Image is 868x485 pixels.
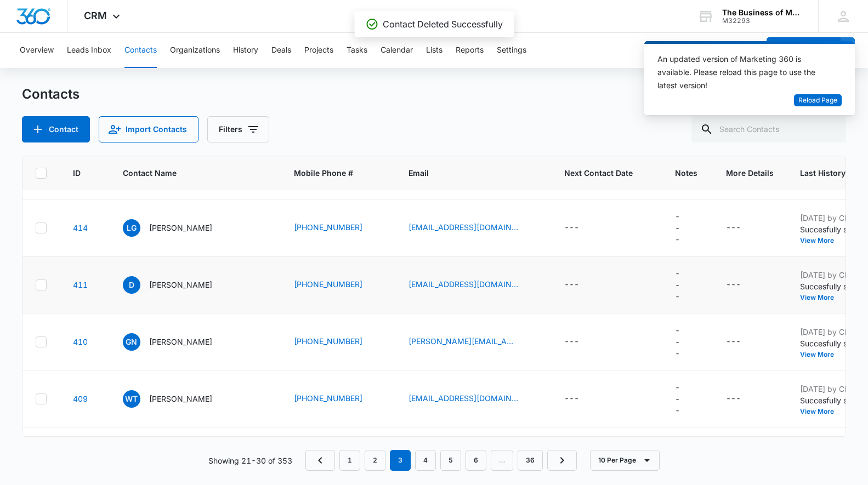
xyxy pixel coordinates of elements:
a: [PHONE_NUMBER] [294,278,362,290]
div: Contact Name - DHAWAL - Select to Edit Field [123,276,232,294]
button: Calendar [381,33,413,68]
div: An updated version of Marketing 360 is available. Please reload this page to use the latest version! [657,53,829,92]
span: Reload Page [798,95,837,106]
div: --- [675,210,680,245]
button: Filters [207,116,269,142]
div: Contact Name - Gevork Nadzharyan - Select to Edit Field [123,333,232,351]
p: [PERSON_NAME] [149,222,212,233]
span: LG [123,219,140,237]
a: Page 5 [440,450,461,471]
button: Reports [456,33,484,68]
em: 3 [390,450,411,471]
p: [PERSON_NAME] [149,393,212,404]
a: [EMAIL_ADDRESS][DOMAIN_NAME] [409,221,518,233]
nav: Pagination [305,450,577,471]
a: [PHONE_NUMBER] [294,392,362,404]
button: Import Contacts [99,116,198,142]
div: Next Contact Date - - Select to Edit Field [564,221,599,235]
p: Contact Deleted Successfully [383,18,503,31]
button: Reload Page [794,94,842,107]
span: Notes [675,167,700,179]
div: --- [564,335,579,349]
span: Email [409,167,522,179]
a: Navigate to contact details page for Wasi Tahir [73,394,88,403]
a: Page 6 [466,450,486,471]
span: D [123,276,140,294]
div: Email - ddpatel75@gmail.com - Select to Edit Field [409,278,538,292]
div: --- [564,392,579,406]
div: --- [675,267,680,302]
div: Next Contact Date - - Select to Edit Field [564,278,599,292]
h1: Contacts [22,86,80,102]
div: --- [726,221,741,235]
a: [EMAIL_ADDRESS][DOMAIN_NAME] [409,392,518,404]
div: --- [726,278,741,292]
div: Notes - - Select to Edit Field [675,381,700,416]
input: Search Contacts [691,116,846,142]
div: --- [726,392,741,406]
a: Previous Page [305,450,335,471]
a: Page 2 [365,450,385,471]
p: [PERSON_NAME] [149,279,212,290]
span: More Details [726,167,774,179]
div: account name [722,8,802,17]
div: --- [726,335,741,349]
div: Mobile Phone # - (818) 913-7190 - Select to Edit Field [294,335,382,349]
button: Add Contact [767,37,841,64]
div: Email - wasitahir@hotmail.com - Select to Edit Field [409,392,538,406]
button: Deals [271,33,291,68]
button: 10 Per Page [590,450,660,471]
span: Contact Name [123,167,252,179]
a: Navigate to contact details page for DHAWAL [73,280,88,289]
div: Mobile Phone # - (949) 615-9288 - Select to Edit Field [294,221,382,235]
div: Notes - - Select to Edit Field [675,267,700,302]
button: Contacts [124,33,157,68]
a: [PHONE_NUMBER] [294,335,362,347]
a: Page 4 [415,450,436,471]
p: Showing 21-30 of 353 [208,455,292,466]
button: History [233,33,258,68]
div: Notes - - Select to Edit Field [675,210,700,245]
div: --- [564,221,579,235]
span: CRM [84,10,107,21]
a: [PHONE_NUMBER] [294,221,362,233]
a: [EMAIL_ADDRESS][DOMAIN_NAME] [409,278,518,290]
div: account id [722,17,802,25]
button: Organizations [170,33,220,68]
button: View More [800,351,842,358]
span: Mobile Phone # [294,167,382,179]
div: More Details - - Select to Edit Field [726,392,761,406]
button: View More [800,408,842,415]
a: [PERSON_NAME][EMAIL_ADDRESS][DOMAIN_NAME] [409,335,518,347]
button: Lists [426,33,442,68]
button: View More [800,294,842,301]
a: Next Page [547,450,577,471]
span: Next Contact Date [564,167,633,179]
a: Navigate to contact details page for Gevork Nadzharyan [73,337,88,346]
button: Settings [497,33,526,68]
div: --- [675,381,680,416]
div: Mobile Phone # - (214) 940-9545 - Select to Edit Field [294,392,382,406]
div: Next Contact Date - - Select to Edit Field [564,392,599,406]
div: Contact Name - Wasi Tahir - Select to Edit Field [123,390,232,408]
div: Contact Name - Laura Garcia - Select to Edit Field [123,219,232,237]
span: WT [123,390,140,408]
div: Email - lmgarciamha@gmail.com - Select to Edit Field [409,221,538,235]
div: More Details - - Select to Edit Field [726,278,761,292]
button: Leads Inbox [67,33,111,68]
div: More Details - - Select to Edit Field [726,221,761,235]
button: Add Contact [22,116,90,142]
button: Projects [304,33,333,68]
span: GN [123,333,140,351]
button: View More [800,237,842,244]
button: Tasks [347,33,367,68]
a: Page 36 [518,450,543,471]
a: Navigate to contact details page for Laura Garcia [73,223,88,232]
p: [PERSON_NAME] [149,336,212,347]
button: Overview [20,33,54,68]
a: Page 1 [339,450,360,471]
div: --- [564,278,579,292]
div: Email - gevork@haytnutyun.com - Select to Edit Field [409,335,538,349]
div: Mobile Phone # - (678) 362-8726 - Select to Edit Field [294,278,382,292]
div: Notes - - Select to Edit Field [675,324,700,359]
